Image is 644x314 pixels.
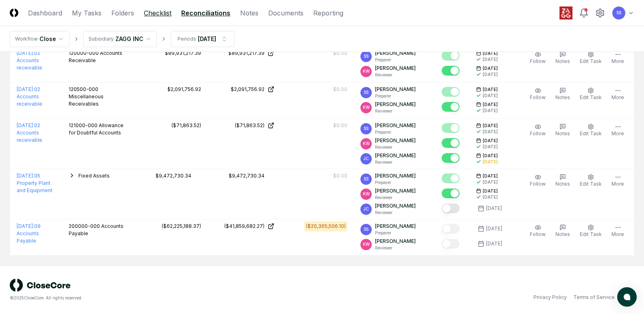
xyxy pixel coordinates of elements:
p: [PERSON_NAME] [375,187,416,195]
span: Edit Task [580,58,602,64]
div: [DATE] [486,225,502,232]
button: More [610,50,626,67]
a: ($41,859,682.27) [214,223,274,230]
button: SS [611,6,626,20]
button: Follow [528,172,547,189]
button: Mark complete [442,153,460,163]
span: 121000-000 [69,122,98,128]
div: [DATE] [483,93,498,99]
div: © 2025 CloseCore. All rights reserved. [10,295,322,301]
span: KW [363,191,370,197]
a: Dashboard [28,8,62,18]
button: Mark complete [442,66,460,76]
button: Notes [554,172,572,189]
span: Follow [530,94,546,100]
div: [DATE] [483,144,498,150]
img: Logo [10,9,18,17]
span: SS [364,89,369,95]
span: [DATE] [483,87,498,93]
div: ($20,365,506.10) [306,223,346,230]
p: Preparer [375,230,416,236]
span: [DATE] [483,102,498,108]
div: [DATE] [483,194,498,200]
p: Reviewer [375,144,416,150]
a: [DATE]:05 Property Plant and Equipment [17,173,52,193]
p: [PERSON_NAME] [375,202,416,210]
p: [PERSON_NAME] [375,86,416,93]
button: Mark complete [442,138,460,148]
p: Reviewer [375,210,416,216]
span: JC [363,156,369,162]
span: Notes [555,181,570,187]
button: Edit Task [578,50,603,67]
a: Reporting [313,8,343,18]
div: Periods [178,35,196,43]
button: Mark complete [442,239,460,249]
span: Edit Task [580,231,602,237]
div: $2,091,756.92 [167,86,201,93]
span: Notes [555,94,570,100]
p: [PERSON_NAME] [375,238,416,245]
button: Mark complete [442,173,460,183]
a: $2,091,756.92 [214,86,274,93]
nav: breadcrumb [10,31,234,47]
div: $9,472,730.34 [156,172,191,180]
p: Reviewer [375,72,416,78]
a: Terms of Service [573,294,615,301]
span: 200000-000 [69,223,100,229]
a: [DATE]:02 Accounts receivable [17,86,42,107]
button: Fixed Assets [78,172,110,180]
span: [DATE] : [17,173,34,179]
span: Fixed Assets [78,173,110,179]
div: [DATE] [483,108,498,114]
div: [DATE] [483,71,498,78]
button: Follow [528,86,547,103]
span: SS [364,53,369,59]
button: Mark complete [442,123,460,133]
div: [DATE] [483,56,498,63]
span: Miscellaneous Receivables [69,93,104,107]
button: atlas-launcher [617,287,637,307]
button: Mark complete [442,224,460,234]
p: [PERSON_NAME] [375,152,416,159]
button: Mark complete [442,102,460,112]
span: SS [364,226,369,232]
span: [DATE] : [17,223,34,229]
span: [DATE] [483,65,498,71]
span: Edit Task [580,130,602,136]
button: Edit Task [578,86,603,103]
p: [PERSON_NAME] [375,137,416,144]
div: $0.00 [333,122,347,129]
div: [DATE] [483,179,498,185]
button: Notes [554,50,572,67]
a: My Tasks [72,8,102,18]
button: Follow [528,50,547,67]
span: KW [363,241,370,247]
div: ($71,863.52) [171,122,201,129]
a: Documents [268,8,304,18]
div: $0.00 [333,50,347,57]
div: [DATE] [486,205,502,212]
button: Mark complete [442,51,460,61]
a: ($71,863.52) [214,122,274,129]
button: Edit Task [578,172,603,189]
button: Notes [554,86,572,103]
span: [DATE] [483,173,498,179]
span: Notes [555,231,570,237]
span: Notes [555,130,570,136]
div: [DATE] [486,240,502,247]
button: More [610,86,626,103]
p: Reviewer [375,108,416,114]
span: [DATE] [483,138,498,144]
button: Mark complete [442,87,460,97]
button: Edit Task [578,223,603,240]
button: More [610,172,626,189]
div: ($71,863.52) [235,122,265,129]
div: $2,091,756.92 [231,86,265,93]
p: Reviewer [375,159,416,165]
span: [DATE] : [17,122,34,128]
p: [PERSON_NAME] [375,65,416,72]
span: [DATE] [483,188,498,194]
span: Follow [530,181,546,187]
img: ZAGG logo [559,6,572,19]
